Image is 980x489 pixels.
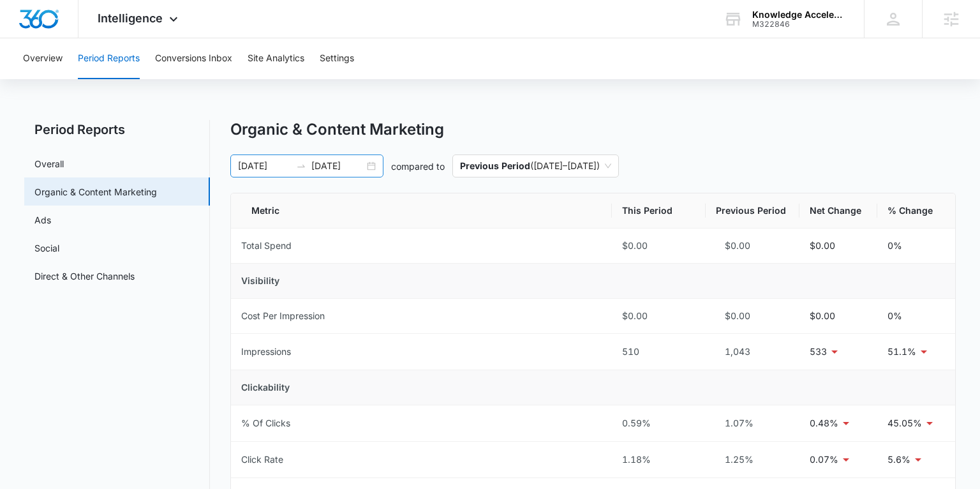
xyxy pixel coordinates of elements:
div: Keywords by Traffic [141,75,215,84]
p: 0.48% [810,416,838,430]
div: $0.00 [716,239,789,253]
a: Ads [34,213,51,227]
button: Period Reports [78,38,140,79]
p: Previous Period [460,160,530,171]
p: compared to [391,160,445,173]
h2: Period Reports [24,120,210,139]
img: website_grey.svg [20,33,31,43]
a: Direct & Other Channels [34,269,135,283]
div: $0.00 [716,309,789,323]
button: Conversions Inbox [155,38,232,79]
div: Cost Per Impression [241,309,325,323]
button: Overview [23,38,63,79]
p: 51.1% [887,345,916,359]
p: 0% [887,239,902,253]
p: $0.00 [810,309,835,323]
div: Impressions [241,345,291,359]
div: Total Spend [241,239,292,253]
td: Visibility [231,264,954,299]
img: tab_domain_overview_orange.svg [34,74,45,84]
input: End date [311,159,364,173]
div: $0.00 [622,309,695,323]
div: account name [752,10,845,20]
div: 1.18% [622,453,695,467]
th: Net Change [799,193,877,229]
div: 1.07% [716,416,789,430]
p: 533 [810,345,827,359]
p: 0% [887,309,902,323]
th: This Period [612,193,706,229]
div: 510 [622,345,695,359]
input: Start date [238,159,291,173]
span: to [296,161,306,171]
button: Site Analytics [248,38,304,79]
h1: Organic & Content Marketing [230,120,444,139]
p: 45.05% [887,416,922,430]
p: 5.6% [887,453,910,467]
div: $0.00 [622,239,695,253]
div: 0.59% [622,416,695,430]
button: Settings [320,38,354,79]
span: ( [DATE] – [DATE] ) [460,155,611,177]
p: 0.07% [810,453,838,467]
div: % Of Clicks [241,416,290,430]
div: Domain: [DOMAIN_NAME] [33,33,140,43]
p: $0.00 [810,239,835,253]
td: Clickability [231,370,954,405]
div: account id [752,20,845,29]
a: Organic & Content Marketing [34,185,157,199]
div: Click Rate [241,453,283,467]
div: v 4.0.25 [36,20,63,31]
div: 1,043 [716,345,789,359]
th: Metric [231,193,611,229]
div: Domain Overview [48,75,114,84]
div: 1.25% [716,453,789,467]
a: Overall [34,157,64,170]
a: Social [34,241,59,255]
th: % Change [877,193,955,229]
span: Intelligence [98,11,163,25]
span: swap-right [296,161,306,171]
img: tab_keywords_by_traffic_grey.svg [127,74,137,84]
img: logo_orange.svg [20,20,31,31]
th: Previous Period [706,193,799,229]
